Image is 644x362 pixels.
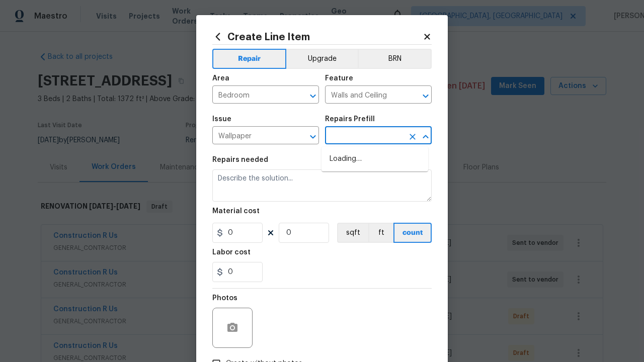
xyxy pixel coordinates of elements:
[325,75,353,82] h5: Feature
[419,130,433,144] button: Close
[212,249,251,256] h5: Labor cost
[419,89,433,103] button: Open
[286,49,358,69] button: Upgrade
[306,130,320,144] button: Open
[406,130,420,144] button: Clear
[306,89,320,103] button: Open
[321,147,428,171] div: Loading…
[212,295,237,302] h5: Photos
[212,116,231,123] h5: Issue
[212,208,260,215] h5: Material cost
[212,156,268,163] h5: Repairs needed
[368,223,393,243] button: ft
[212,75,229,82] h5: Area
[212,31,423,42] h2: Create Line Item
[325,116,375,123] h5: Repairs Prefill
[212,49,286,69] button: Repair
[393,223,432,243] button: count
[337,223,368,243] button: sqft
[358,49,432,69] button: BRN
